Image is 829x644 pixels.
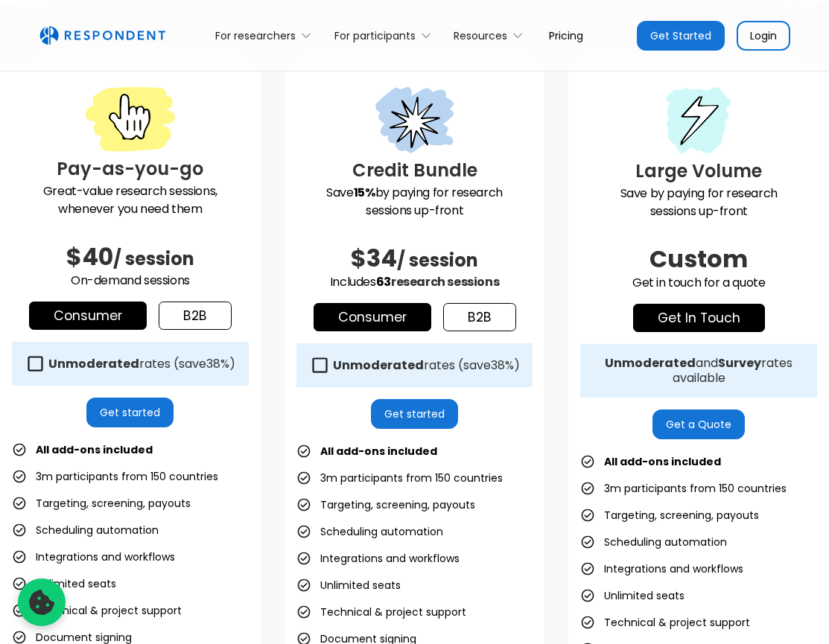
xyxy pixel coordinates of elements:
p: Save by paying for research sessions up-front [296,184,533,220]
li: Scheduling automation [296,521,443,542]
p: Save by paying for research sessions up-front [580,185,817,220]
li: 3m participants from 150 countries [296,468,503,488]
strong: 15% [354,184,375,201]
strong: Unmoderated [48,355,139,372]
a: b2b [159,302,232,330]
div: and rates available [580,356,817,386]
p: Includes [296,273,533,291]
li: Technical & project support [12,600,182,621]
li: Targeting, screening, payouts [580,505,759,526]
p: Get in touch for a quote [580,274,817,292]
span: / session [397,248,478,272]
a: Get Started [637,21,725,51]
div: For researchers [207,18,325,53]
span: $40 [66,240,113,273]
p: On-demand sessions [12,272,249,290]
li: Integrations and workflows [296,548,460,569]
li: Technical & project support [580,612,750,633]
strong: Survey [718,354,761,372]
a: home [39,26,165,45]
h3: Pay-as-you-go [12,156,249,182]
span: Custom [649,242,748,275]
a: get in touch [633,304,765,332]
div: Resources [445,18,537,53]
a: b2b [443,303,516,331]
li: Scheduling automation [580,532,727,552]
a: Get started [86,398,174,427]
span: research sessions [391,273,499,290]
li: Technical & project support [296,602,466,622]
a: Pricing [537,18,595,53]
div: For researchers [215,28,296,43]
a: Consumer [29,302,147,330]
li: Unlimited seats [580,585,685,606]
div: Resources [454,28,507,43]
span: 63 [376,273,391,290]
li: 3m participants from 150 countries [580,478,787,499]
li: Targeting, screening, payouts [296,494,475,515]
strong: Unmoderated [605,354,696,372]
div: For participants [325,18,445,53]
span: / session [113,246,194,271]
li: Integrations and workflows [12,546,175,567]
li: Unlimited seats [296,575,401,596]
div: rates (save ) [48,357,235,372]
h3: Large Volume [580,158,817,185]
h3: Credit Bundle [296,157,533,184]
span: 38% [491,357,514,374]
img: Untitled UI logotext [39,26,165,45]
li: Targeting, screening, payouts [12,493,191,514]
strong: Unmoderated [333,357,424,374]
li: Unlimited seats [12,573,116,594]
strong: All add-ons included [604,454,721,469]
a: Get started [371,399,458,429]
div: rates (save ) [333,358,520,373]
a: Consumer [314,303,431,331]
strong: All add-ons included [36,442,153,457]
p: Great-value research sessions, whenever you need them [12,182,249,218]
strong: All add-ons included [320,444,437,459]
li: Scheduling automation [12,520,159,541]
a: Login [737,21,790,51]
span: 38% [206,355,229,372]
span: $34 [351,241,397,275]
div: For participants [334,28,416,43]
li: Integrations and workflows [580,558,743,579]
a: Get a Quote [652,409,745,439]
li: 3m participants from 150 countries [12,466,218,487]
